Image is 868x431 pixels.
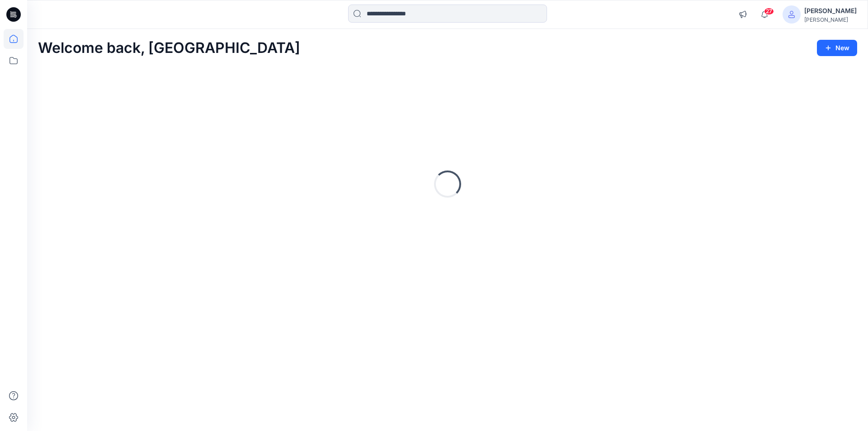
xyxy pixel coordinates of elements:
div: [PERSON_NAME] [804,16,857,23]
div: [PERSON_NAME] [804,5,857,16]
button: New [817,40,857,56]
svg: avatar [788,11,795,18]
span: 27 [764,8,774,15]
h2: Welcome back, [GEOGRAPHIC_DATA] [38,40,300,57]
